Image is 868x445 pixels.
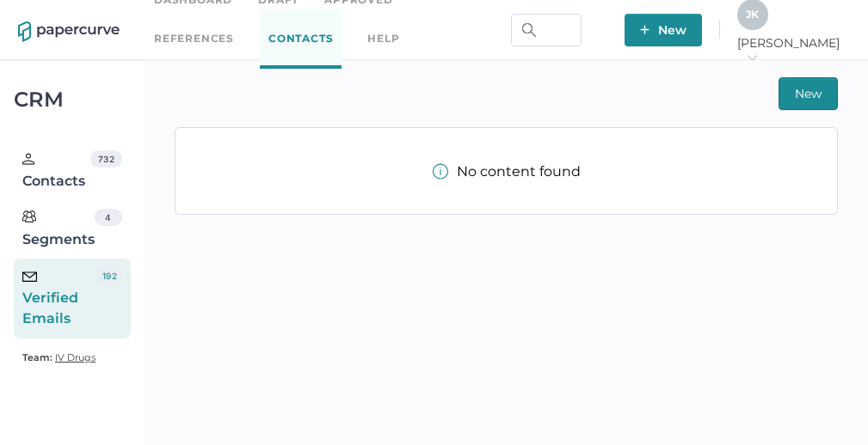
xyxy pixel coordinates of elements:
img: info-tooltip-active.a952ecf1.svg [433,163,448,180]
div: help [367,29,399,48]
img: segments.b9481e3d.svg [22,210,36,223]
div: Contacts [22,150,90,192]
input: Search Workspace [511,14,582,46]
span: New [795,78,822,109]
span: IV Drugs [55,351,95,363]
img: plus-white.e19ec114.svg [640,25,649,34]
img: email-icon-black.c777dcea.svg [22,271,37,282]
div: 192 [97,267,122,284]
i: arrow_right [746,52,758,64]
div: CRM [14,92,131,107]
div: Segments [22,209,95,250]
a: References [154,29,234,48]
div: No content found [433,163,581,180]
div: 732 [90,150,122,168]
span: J K [746,8,759,21]
img: search.bf03fe8b.svg [522,23,536,37]
button: New [779,77,838,110]
img: person.20a629c4.svg [22,153,34,165]
img: papercurve-logo-colour.7244d18c.svg [18,21,120,42]
span: [PERSON_NAME] [737,35,850,66]
div: 4 [95,209,122,226]
button: New [625,14,702,46]
div: Verified Emails [22,267,97,329]
a: Contacts [260,9,342,69]
a: Team: IV Drugs [22,347,95,368]
span: New [640,14,686,46]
